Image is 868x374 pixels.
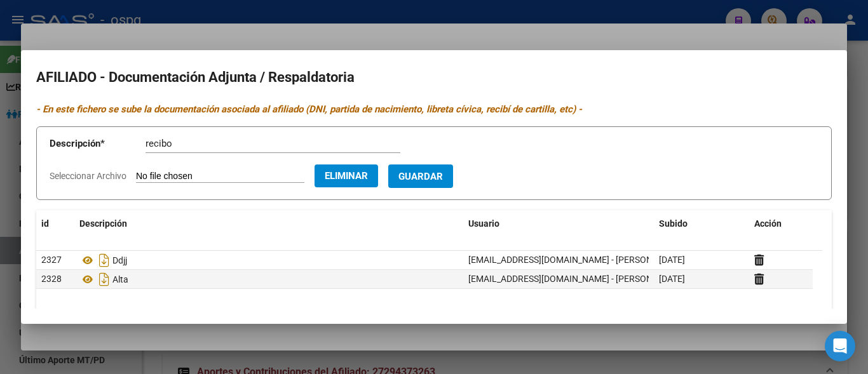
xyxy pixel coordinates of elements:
i: Descargar documento [96,269,112,290]
span: [EMAIL_ADDRESS][DOMAIN_NAME] - [PERSON_NAME] [468,255,684,265]
span: Acción [754,218,782,229]
span: Subido [659,218,688,229]
span: 2328 [41,274,62,284]
span: [DATE] [659,255,685,265]
span: Alta [112,274,128,284]
datatable-header-cell: Acción [749,210,813,237]
span: [EMAIL_ADDRESS][DOMAIN_NAME] - [PERSON_NAME] [468,274,684,284]
span: Descripción [79,218,127,229]
span: Ddjj [112,255,127,265]
span: id [41,218,49,229]
div: Open Intercom Messenger [825,331,855,361]
i: - En este fichero se sube la documentación asociada al afiliado (DNI, partida de nacimiento, libr... [36,104,582,115]
datatable-header-cell: Usuario [463,210,654,237]
span: Seleccionar Archivo [50,171,126,181]
datatable-header-cell: id [36,210,74,237]
span: Usuario [468,218,499,229]
i: Descargar documento [96,250,112,270]
button: Eliminar [315,164,378,187]
p: Descripción [50,137,146,151]
span: [DATE] [659,274,685,284]
button: Guardar [388,164,453,188]
h2: AFILIADO - Documentación Adjunta / Respaldatoria [36,65,832,90]
datatable-header-cell: Subido [654,210,749,237]
span: Guardar [398,171,443,182]
span: Eliminar [325,170,368,182]
span: 2327 [41,255,62,265]
datatable-header-cell: Descripción [74,210,463,237]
